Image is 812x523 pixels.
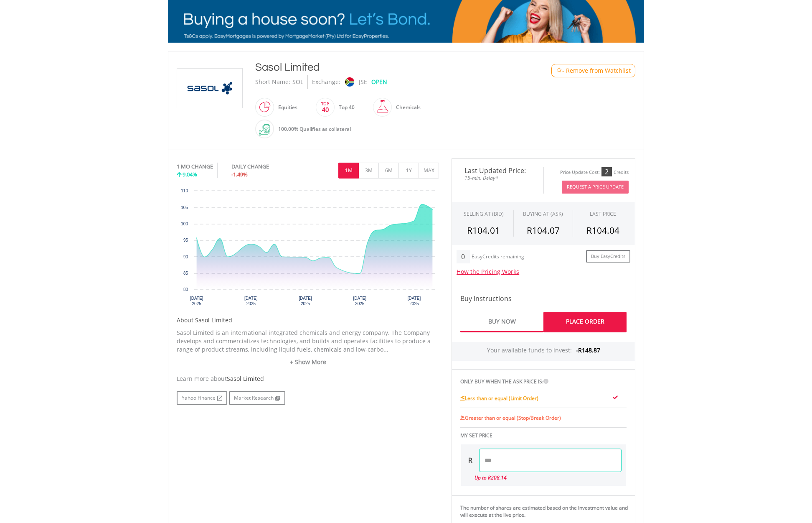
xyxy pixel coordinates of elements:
[231,163,297,171] div: DAILY CHANGE
[562,181,629,194] button: Request A Price Update
[465,395,538,402] span: Less than or equal (Limit Order)
[465,414,561,421] span: Greater than or equal (Stop/Break Order)
[392,97,421,117] div: Chemicals
[458,167,537,174] span: Last Updated Price:
[461,449,479,472] div: R
[335,97,355,117] div: Top 40
[467,225,500,236] span: R104.01
[491,474,507,481] span: 208.14
[190,296,203,306] text: [DATE] 2025
[177,375,439,383] div: Learn more about
[345,77,354,87] img: jse.png
[177,329,439,354] p: Sasol Limited is an international integrated chemicals and energy company. The Company develops a...
[353,296,367,306] text: [DATE] 2025
[460,293,627,304] h4: Buy Instructions
[359,75,367,89] div: JSE
[181,189,188,193] text: 110
[460,378,627,385] h6: ONLY BUY WHEN THE ASK PRICE IS:
[181,222,188,226] text: 100
[177,163,213,171] div: 1 MO CHANGE
[227,375,264,383] span: Sasol Limited
[278,125,351,133] span: 100.00% Qualifies as collateral
[601,167,612,176] div: 2
[472,254,524,261] div: EasyCredits remaining
[181,205,188,210] text: 105
[312,75,340,89] div: Exchange:
[586,225,619,236] span: R104.04
[556,67,562,74] img: Watchlist
[460,312,543,332] a: Buy Now
[177,316,439,324] h5: About Sasol Limited
[183,287,188,292] text: 80
[178,69,241,108] img: EQU.ZA.SOL.png
[299,296,312,306] text: [DATE] 2025
[255,75,290,89] div: Short Name:
[183,171,197,178] span: 9.04%
[183,255,188,259] text: 90
[338,163,359,179] button: 1M
[590,210,616,217] div: LAST PRICE
[183,238,188,242] text: 95
[586,250,630,263] a: Buy EasyCredits
[292,75,303,89] div: SOL
[408,296,421,306] text: [DATE] 2025
[464,210,504,217] div: SELLING AT (BID)
[460,504,632,518] div: The number of shares are estimated based on the investment value and will execute at the live price.
[244,296,258,306] text: [DATE] 2025
[177,358,439,366] a: + Show More
[576,346,600,354] span: -R148.87
[523,210,563,217] span: BUYING AT (ASK)
[419,163,439,179] button: MAX
[229,391,285,405] a: Market Research
[183,271,188,276] text: 85
[562,66,631,75] span: - Remove from Watchlist
[457,250,469,263] div: 0
[475,472,622,481] div: Up to R
[543,312,627,332] a: Place Order
[231,171,248,178] span: -1.49%
[452,342,635,361] div: Your available funds to invest:
[358,163,379,179] button: 3M
[177,186,439,312] svg: Interactive chart
[527,225,560,236] span: R104.07
[398,163,419,179] button: 1Y
[614,169,629,176] div: Credits
[177,186,439,312] div: Chart. Highcharts interactive chart.
[177,391,227,405] a: Yahoo Finance
[259,124,270,135] img: collateral-qualifying-green.svg
[458,174,537,182] span: 15-min. Delay*
[457,268,519,276] a: How the Pricing Works
[378,163,399,179] button: 6M
[460,432,627,439] h6: MY SET PRICE
[371,75,387,89] div: OPEN
[551,64,635,77] button: Watchlist - Remove from Watchlist
[255,60,518,75] div: Sasol Limited
[274,97,297,117] div: Equities
[560,169,600,176] div: Price Update Cost:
